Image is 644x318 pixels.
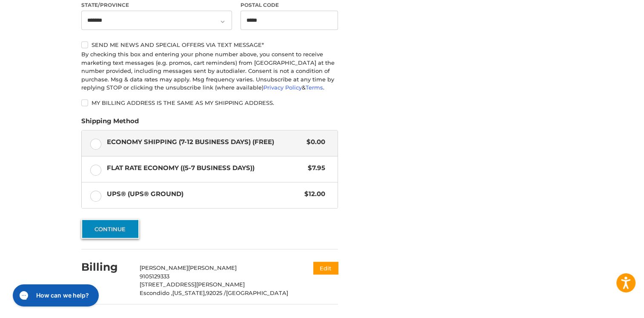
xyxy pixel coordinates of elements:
span: Escondido , [140,289,172,296]
button: Continue [81,219,139,239]
span: $12.00 [300,189,325,199]
span: UPS® (UPS® Ground) [107,189,301,199]
a: Privacy Policy [263,84,302,91]
span: Economy Shipping (7-12 Business Days) (Free) [107,137,303,147]
legend: Shipping Method [81,116,139,130]
label: My billing address is the same as my shipping address. [81,99,338,106]
span: [US_STATE], [172,289,206,296]
label: Send me news and special offers via text message* [81,41,338,48]
span: $7.95 [303,163,325,173]
span: [GEOGRAPHIC_DATA] [226,289,288,296]
label: State/Province [81,1,232,9]
span: [STREET_ADDRESS][PERSON_NAME] [140,281,245,288]
label: Postal Code [240,1,338,9]
span: 92025 / [206,289,226,296]
button: Edit [313,262,338,274]
span: $0.00 [302,137,325,147]
div: By checking this box and entering your phone number above, you consent to receive marketing text ... [81,50,338,92]
span: [PERSON_NAME] [188,264,237,271]
a: Terms [306,84,323,91]
span: 9105129333 [140,273,169,280]
iframe: Gorgias live chat messenger [9,281,101,309]
h2: Billing [81,260,131,274]
span: [PERSON_NAME] [140,264,188,271]
span: Flat Rate Economy ((5-7 Business Days)) [107,163,304,173]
